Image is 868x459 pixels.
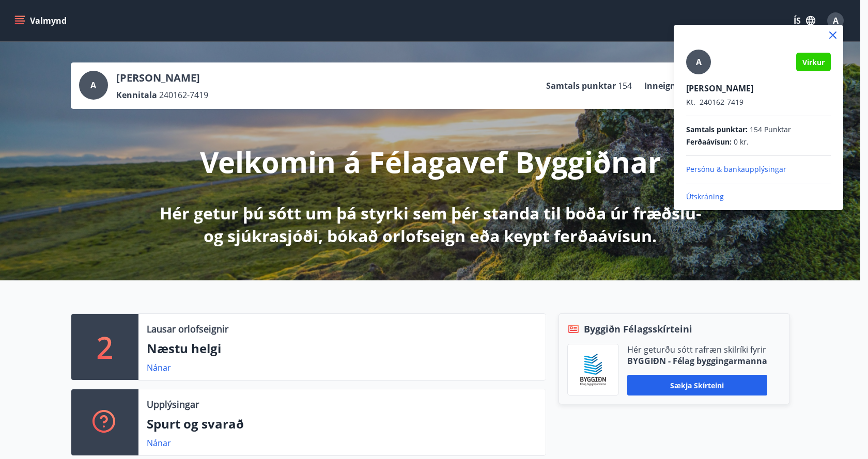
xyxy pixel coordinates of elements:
[686,192,831,202] p: Útskráning
[696,56,702,68] span: A
[734,137,749,147] span: 0 kr.
[750,124,791,135] span: 154 Punktar
[686,97,695,107] span: Kt.
[686,137,732,147] span: Ferðaávísun :
[686,97,831,107] p: 240162-7419
[686,164,831,175] p: Persónu & bankaupplýsingar
[686,124,748,135] span: Samtals punktar :
[802,57,825,67] span: Virkur
[686,83,831,94] p: [PERSON_NAME]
